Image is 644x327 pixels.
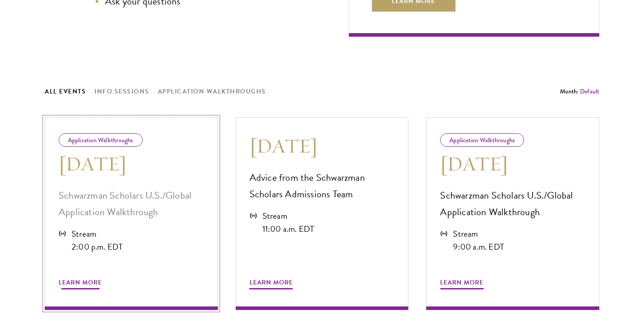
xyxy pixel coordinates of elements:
[440,277,483,291] span: Learn More
[580,87,599,96] button: Default
[263,209,314,222] div: Stream
[453,240,504,253] div: 9:00 a.m. EDT
[250,170,395,203] p: Advice from the Schwarzman Scholars Admissions Team
[263,222,314,235] div: 11:00 a.m. EDT
[236,117,409,310] a: [DATE] Advice from the Schwarzman Scholars Admissions Team Stream 11:00 a.m. EDT Learn More
[453,227,504,240] div: Stream
[440,187,585,221] p: Schwarzman Scholars U.S./Global Application Walkthrough
[59,133,143,147] div: Application Walkthroughs
[94,86,149,97] button: Info Sessions
[440,151,585,176] h3: [DATE]
[158,86,266,97] button: Application Walkthroughs
[59,151,204,176] h3: [DATE]
[250,277,293,291] span: Learn More
[72,227,123,240] div: Stream
[560,87,579,96] span: Month:
[59,187,204,221] p: Schwarzman Scholars U.S./Global Application Walkthrough
[45,86,86,97] button: All Events
[45,117,218,310] a: Application Walkthroughs [DATE] Schwarzman Scholars U.S./Global Application Walkthrough Stream 2:...
[250,133,395,158] h3: [DATE]
[426,117,599,310] a: Application Walkthroughs [DATE] Schwarzman Scholars U.S./Global Application Walkthrough Stream 9:...
[440,133,524,147] div: Application Walkthroughs
[59,277,102,291] span: Learn More
[72,240,123,253] div: 2:00 p.m. EDT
